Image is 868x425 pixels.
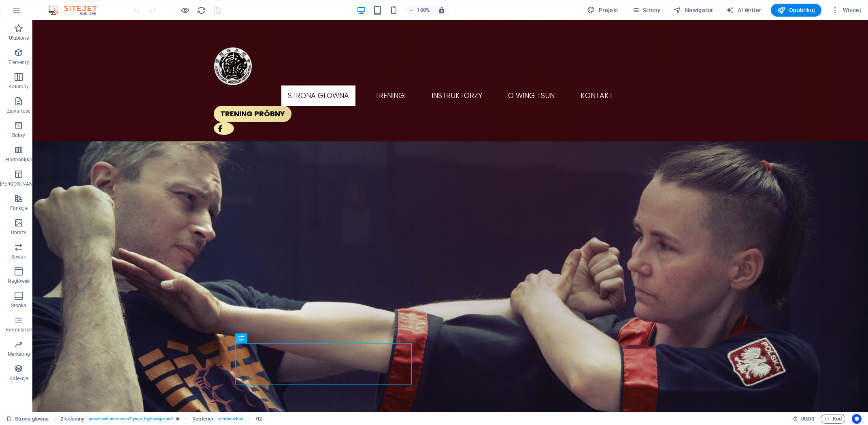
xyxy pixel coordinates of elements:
button: Więcej [828,4,864,17]
i: Przeładuj stronę [197,6,206,15]
p: Formularze [6,327,32,333]
span: Kod [824,414,842,424]
span: . columns-box [217,414,243,424]
span: Opublikuj [777,6,815,14]
h6: 100% [417,5,430,15]
button: Nawigator [670,4,716,17]
i: Po zmianie rozmiaru automatycznie dostosowuje poziom powiększenia do wybranego urządzenia. [438,6,445,14]
span: Strony [632,6,661,14]
p: Stopka [11,302,27,309]
span: Projekt [587,6,618,14]
nav: breadcrumb [60,414,262,424]
span: AI Writer [726,6,761,14]
button: Projekt [584,4,621,17]
div: Projekt (Ctrl+Alt+Y) [584,4,621,17]
p: Kolekcje [9,375,28,382]
span: Kliknij, aby zaznaczyć. Kliknij dwukrotnie, aby edytować [255,414,262,424]
span: Kliknij, aby zaznaczyć. Kliknij dwukrotnie, aby edytować [192,414,214,424]
p: Boksy [12,132,26,139]
h6: Czas sesji [793,414,814,424]
p: Elementy [9,59,29,66]
p: Suwak [11,254,26,260]
span: : [807,416,808,422]
img: Editor Logo [47,5,107,15]
p: Kolumny [9,83,29,90]
span: Nawigator [673,6,713,14]
p: Obrazy [11,229,27,236]
p: Ulubione [9,35,29,41]
button: Kod [821,414,845,424]
span: 00 00 [801,414,814,424]
p: Marketing [8,351,30,357]
p: Funkcje [10,205,28,211]
button: 100% [405,5,434,15]
i: Ten element jest konfigurowalnym ustawieniem wstępnym [176,416,180,421]
span: Więcej [831,6,861,14]
button: Kliknij tutaj, aby wyjść z trybu podglądu i kontynuować edycję [180,5,190,15]
button: Usercentrics [852,414,862,424]
button: AI Writer [723,4,764,17]
a: Strona główna [6,414,49,424]
button: Opublikuj [771,4,821,17]
button: reload [196,5,206,15]
p: Harmonijka [6,156,32,163]
p: Zawartość [7,108,30,114]
span: . preset-columns-two-v2-yoga .bg-background [87,414,173,424]
button: Strony [628,4,664,17]
span: Kliknij, aby zaznaczyć. Kliknij dwukrotnie, aby edytować [60,414,84,424]
p: Nagłówek [8,278,30,284]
